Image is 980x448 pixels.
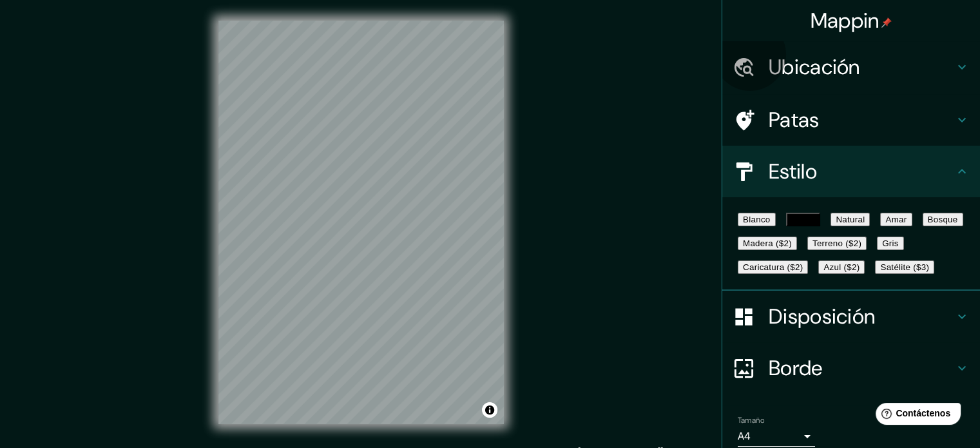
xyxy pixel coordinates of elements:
button: Natural [831,213,870,226]
font: Terreno ($2) [812,239,861,248]
button: Madera ($2) [738,237,797,250]
font: Blanco [743,215,771,224]
div: Patas [722,94,980,146]
button: Bosque [923,213,963,226]
font: Natural [836,215,865,224]
div: Ubicación [722,41,980,93]
button: Gris [877,237,904,250]
font: Amar [885,215,907,224]
button: Azul ($2) [818,260,865,274]
div: Borde [722,342,980,394]
font: Disposición [769,303,875,330]
div: A4 [738,426,815,447]
font: Satélite ($3) [880,262,929,272]
font: Estilo [769,158,817,185]
font: Gris [882,239,899,248]
button: Negro [786,213,821,226]
img: pin-icon.png [881,17,892,28]
font: Bosque [928,215,958,224]
font: Patas [769,106,820,133]
button: Blanco [738,213,776,226]
div: Disposición [722,291,980,342]
font: Caricatura ($2) [743,262,803,272]
button: Amar [880,213,912,226]
iframe: Lanzador de widgets de ayuda [865,398,966,434]
button: Terreno ($2) [807,237,867,250]
font: Negro [791,215,816,224]
canvas: Mapa [218,21,504,424]
button: Satélite ($3) [875,260,934,274]
font: A4 [738,429,751,443]
font: Borde [769,355,823,382]
font: Ubicación [769,54,860,81]
button: Activar o desactivar atribución [482,402,497,418]
font: Mappin [811,7,879,34]
div: Estilo [722,146,980,197]
font: Madera ($2) [743,239,792,248]
font: Azul ($2) [823,262,860,272]
button: Caricatura ($2) [738,260,808,274]
font: Tamaño [738,415,764,425]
